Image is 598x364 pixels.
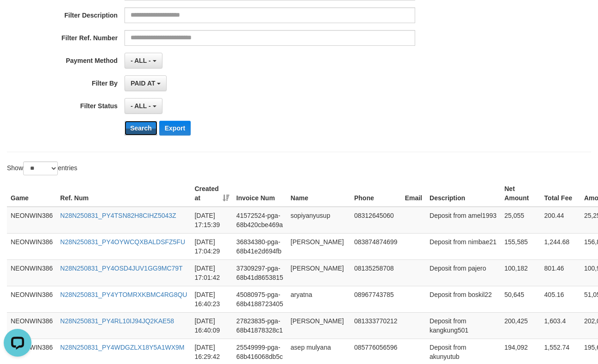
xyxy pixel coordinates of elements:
td: 08312645060 [350,207,401,234]
td: [PERSON_NAME] [287,259,350,286]
a: N28N250831_PY4OYWCQXBALDSFZ5FU [60,238,185,246]
button: - ALL - [125,98,162,114]
a: N28N250831_PY4YTOMRXKBMC4RG8QU [60,291,187,298]
th: Net Amount [501,180,541,207]
th: Invoice Num [233,180,287,207]
td: 1,603.4 [541,312,580,339]
td: NEONWIN386 [7,207,56,234]
select: Showentries [23,161,58,175]
td: Deposit from nimbae21 [426,233,501,259]
button: - ALL - [125,53,162,68]
td: [DATE] 16:40:23 [191,286,232,312]
td: 200,425 [501,312,541,339]
td: 08967743785 [350,286,401,312]
span: - ALL - [131,102,151,110]
td: 25,055 [501,207,541,234]
td: 100,182 [501,259,541,286]
button: Export [159,121,191,136]
td: [DATE] 17:15:39 [191,207,232,234]
td: 41572524-pga-68b420cbe469a [233,207,287,234]
td: 45080975-pga-68b4188723405 [233,286,287,312]
th: Email [401,180,426,207]
td: NEONWIN386 [7,259,56,286]
a: N28N250831_PY4TSN82H8CIHZ5043Z [60,212,176,219]
th: Name [287,180,350,207]
th: Total Fee [541,180,580,207]
td: Deposit from boskil22 [426,286,501,312]
td: 1,244.68 [541,233,580,259]
th: Game [7,180,56,207]
td: NEONWIN386 [7,286,56,312]
td: Deposit from pajero [426,259,501,286]
button: PAID AT [125,75,167,91]
td: 37309297-pga-68b41d8653815 [233,259,287,286]
a: N28N250831_PY4WDGZLX18Y5A1WX9M [60,344,184,351]
td: 36834380-pga-68b41e2d694fb [233,233,287,259]
button: Open LiveChat chat widget [4,4,31,31]
td: Deposit from kangkung501 [426,312,501,339]
button: Search [125,121,157,136]
td: [DATE] 17:04:29 [191,233,232,259]
label: Show entries [7,161,77,175]
td: aryatna [287,286,350,312]
a: N28N250831_PY4OSD4JUV1GG9MC79T [60,265,183,272]
td: [PERSON_NAME] [287,233,350,259]
td: 405.16 [541,286,580,312]
td: 200.44 [541,207,580,234]
td: 27823835-pga-68b41878328c1 [233,312,287,339]
th: Ref. Num [56,180,191,207]
td: 155,585 [501,233,541,259]
td: 50,645 [501,286,541,312]
th: Created at: activate to sort column ascending [191,180,232,207]
td: NEONWIN386 [7,312,56,339]
td: [DATE] 17:01:42 [191,259,232,286]
span: PAID AT [131,80,155,87]
td: 801.46 [541,259,580,286]
td: 081333770212 [350,312,401,339]
td: Deposit from amel1993 [426,207,501,234]
td: [PERSON_NAME] [287,312,350,339]
span: - ALL - [131,57,151,64]
td: sopiyanyusup [287,207,350,234]
td: 083874874699 [350,233,401,259]
td: 08135258708 [350,259,401,286]
a: N28N250831_PY4RL10IJ94JQ2KAE58 [60,317,174,325]
td: NEONWIN386 [7,233,56,259]
th: Description [426,180,501,207]
td: [DATE] 16:40:09 [191,312,232,339]
th: Phone [350,180,401,207]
